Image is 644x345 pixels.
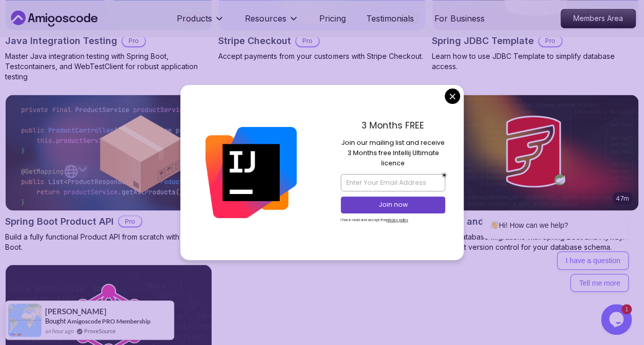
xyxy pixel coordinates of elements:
a: Pricing [319,12,346,25]
a: Flyway and Spring Boot card47mFlyway and Spring BootProMaster database migrations with Spring Boo... [432,94,639,251]
p: Pro [122,36,145,46]
span: [PERSON_NAME] [45,307,107,316]
img: Spring Boot Product API card [6,95,212,210]
p: Pro [296,36,319,46]
a: ProveSource [84,327,116,335]
a: Amigoscode PRO Membership [67,317,151,325]
p: Products [177,12,212,25]
p: Pro [119,216,141,226]
a: Spring Boot Product API card2.09hSpring Boot Product APIProBuild a fully functional Product API f... [5,94,212,251]
iframe: chat widget [449,131,634,299]
h2: Spring Boot Product API [5,214,114,228]
p: Master Java integration testing with Spring Boot, Testcontainers, and WebTestClient for robust ap... [5,51,212,82]
a: For Business [434,12,485,25]
img: provesource social proof notification image [8,304,41,337]
h2: Java Integration Testing [5,34,117,48]
a: Members Area [560,9,636,28]
p: Pro [539,36,562,46]
p: Members Area [561,9,635,28]
span: Bought [45,317,66,325]
span: an hour ago [45,327,74,335]
iframe: chat widget [601,304,634,335]
p: Accept payments from your customers with Stripe Checkout. [218,51,425,61]
p: Build a fully functional Product API from scratch with Spring Boot. [5,231,212,252]
p: Resources [245,12,286,25]
button: Products [177,12,224,33]
img: Flyway and Spring Boot card [432,95,638,210]
p: Learn how to use JDBC Template to simplify database access. [432,51,639,72]
h2: Spring JDBC Template [432,34,534,48]
h2: Stripe Checkout [218,34,291,48]
a: Testimonials [366,12,414,25]
button: Resources [245,12,299,33]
